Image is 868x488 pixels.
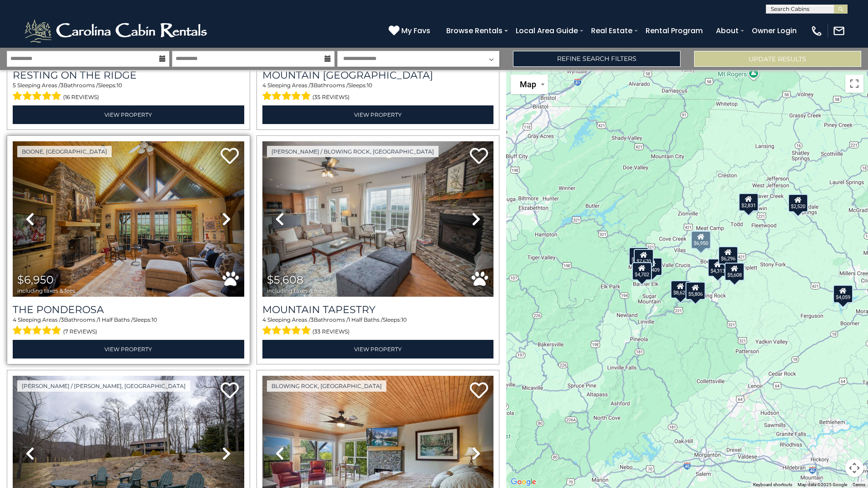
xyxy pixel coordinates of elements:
[99,316,133,323] span: 1 Half Baths /
[753,482,792,488] button: Keyboard shortcuts
[833,25,845,37] img: mail-regular-white.png
[267,380,386,392] a: Blowing Rock, [GEOGRAPHIC_DATA]
[632,262,652,280] div: $4,702
[747,23,801,39] a: Owner Login
[798,482,847,487] span: Map data ©2025 Google
[788,194,808,212] div: $2,520
[312,91,350,103] span: (35 reviews)
[711,23,743,39] a: About
[508,476,538,488] a: Open this area in Google Maps (opens a new window)
[60,82,64,89] span: 3
[401,316,407,323] span: 10
[718,246,738,264] div: $6,296
[853,482,865,487] a: Terms (opens in new tab)
[845,75,863,93] button: Toggle fullscreen view
[628,247,648,265] div: $7,137
[587,23,637,39] a: Real Estate
[267,288,325,294] span: including taxes & fees
[367,82,372,89] span: 10
[262,304,494,316] a: Mountain Tapestry
[520,80,536,89] span: Map
[13,141,244,296] img: thumbnail_163274292.jpeg
[470,147,488,166] a: Add to favorites
[152,316,157,323] span: 10
[691,231,711,249] div: $6,950
[262,105,494,124] a: View Property
[221,147,239,166] a: Add to favorites
[311,82,314,89] span: 3
[262,82,266,89] span: 4
[513,51,680,67] a: Refine Search Filters
[267,146,439,157] a: [PERSON_NAME] / Blowing Rock, [GEOGRAPHIC_DATA]
[671,280,690,299] div: $8,623
[708,259,728,277] div: $4,313
[311,316,314,323] span: 3
[810,25,823,37] img: phone-regular-white.png
[511,23,582,39] a: Local Area Guide
[17,288,75,294] span: including taxes & fees
[833,285,853,303] div: $4,059
[401,25,430,36] span: My Favs
[262,141,494,296] img: thumbnail_163271174.jpeg
[13,316,244,338] div: Sleeping Areas / Bathrooms / Sleeps:
[470,381,488,401] a: Add to favorites
[117,82,122,89] span: 10
[262,316,494,338] div: Sleeping Areas / Bathrooms / Sleeps:
[17,146,112,157] a: Boone, [GEOGRAPHIC_DATA]
[389,25,433,37] a: My Favs
[685,282,705,300] div: $5,806
[13,340,244,359] a: View Property
[262,340,494,359] a: View Property
[17,380,190,392] a: [PERSON_NAME] / [PERSON_NAME], [GEOGRAPHIC_DATA]
[739,193,759,211] div: $2,831
[724,263,744,281] div: $5,608
[262,81,494,103] div: Sleeping Areas / Bathrooms / Sleeps:
[63,326,97,338] span: (7 reviews)
[13,304,244,316] a: The Ponderosa
[221,381,239,401] a: Add to favorites
[13,316,16,323] span: 4
[442,23,507,39] a: Browse Rentals
[634,249,654,267] div: $7,670
[642,258,662,276] div: $6,409
[262,69,494,81] a: Mountain [GEOGRAPHIC_DATA]
[23,17,211,45] img: White-1-2.png
[61,316,64,323] span: 3
[17,273,54,286] span: $6,950
[312,326,350,338] span: (33 reviews)
[267,273,303,286] span: $5,608
[13,69,244,81] a: Resting on the Ridge
[262,69,494,81] h3: Mountain Skye Lodge
[641,23,707,39] a: Rental Program
[13,81,244,103] div: Sleeping Areas / Bathrooms / Sleeps:
[508,476,538,488] img: Google
[13,105,244,124] a: View Property
[845,459,863,477] button: Map camera controls
[262,316,266,323] span: 4
[63,91,99,103] span: (16 reviews)
[511,75,548,94] button: Change map style
[694,51,861,67] button: Update Results
[348,316,383,323] span: 1 Half Baths /
[13,82,16,89] span: 5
